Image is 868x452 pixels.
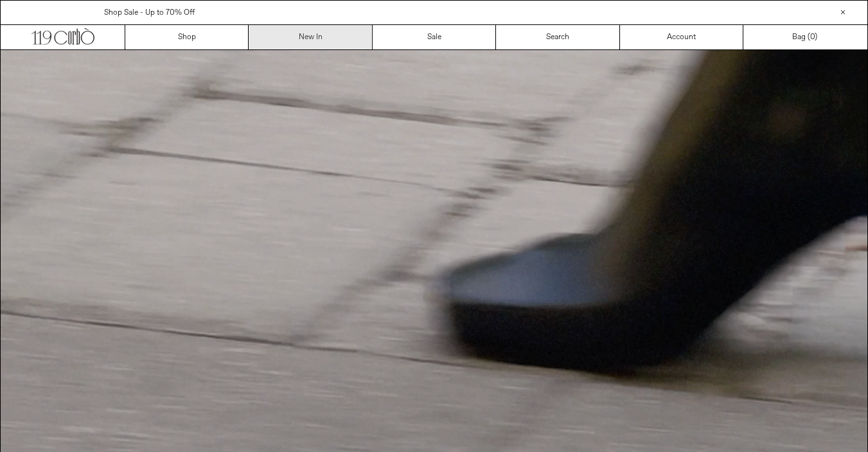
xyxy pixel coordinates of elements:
[496,25,619,49] a: Search
[373,25,496,49] a: Sale
[125,25,249,49] a: Shop
[810,32,815,42] span: 0
[249,25,372,49] a: New In
[743,25,867,49] a: Bag ()
[104,8,195,18] a: Shop Sale - Up to 70% Off
[620,25,743,49] a: Account
[810,31,817,43] span: )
